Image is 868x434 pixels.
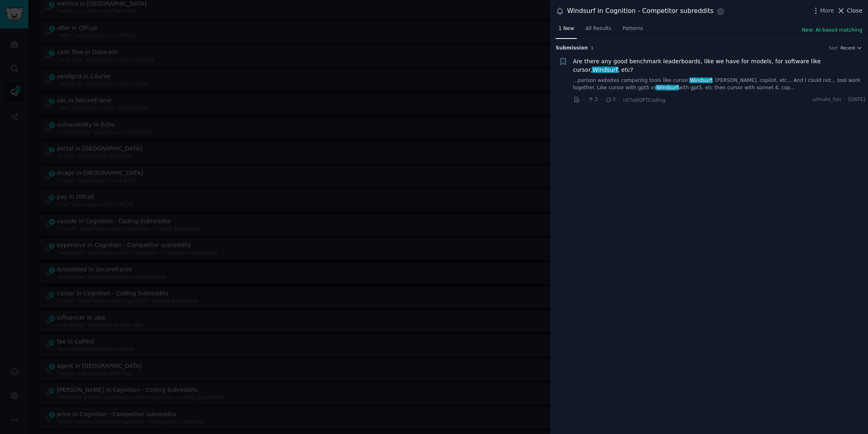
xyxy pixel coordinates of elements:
[844,96,846,103] span: ·
[623,97,665,103] span: r/ChatGPTCoding
[585,25,611,32] span: All Results
[567,6,713,16] div: Windsurf in Cognition - Competitor subreddits
[840,45,855,51] span: Recent
[620,22,646,39] a: Patterns
[556,22,577,39] a: 1 New
[849,96,865,103] span: [DATE]
[556,45,588,52] span: Submission
[802,27,862,34] button: New: AI-based matching
[573,77,866,91] a: ...parison websites comparing tools like cursor,Windsurf, [PERSON_NAME], copilot, etc... And I co...
[619,96,620,104] span: ·
[820,6,834,15] span: More
[601,96,602,104] span: ·
[837,6,862,15] button: Close
[559,25,574,32] span: 1 New
[591,45,593,50] span: 1
[573,57,866,74] a: Are there any good benchmark leaderboards, like we have for models, for software like cursor,Wind...
[840,45,862,51] button: Recent
[582,22,614,39] a: All Results
[655,85,679,90] span: Windsurf
[587,96,597,103] span: 3
[623,25,643,32] span: Patterns
[829,45,838,51] div: Sort
[583,96,584,104] span: ·
[605,96,615,103] span: 3
[812,6,834,15] button: More
[573,57,866,74] span: Are there any good benchmark leaderboards, like we have for models, for software like cursor, , etc?
[812,96,841,103] span: u/muks_too
[847,6,862,15] span: Close
[592,67,619,73] span: Windsurf
[689,77,713,83] span: Windsurf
